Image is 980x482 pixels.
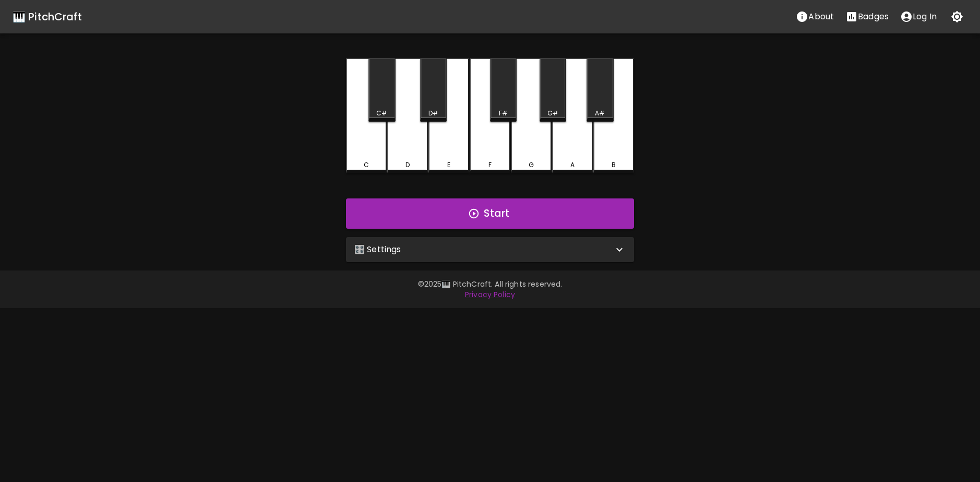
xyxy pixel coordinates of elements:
div: F [488,160,492,170]
p: Log In [913,10,937,23]
div: 🎛️ Settings [346,237,634,262]
div: A# [595,109,605,118]
button: Stats [840,6,894,27]
p: About [808,10,834,23]
button: account of current user [894,6,942,27]
div: C# [376,109,387,118]
div: D [405,160,410,170]
div: A [570,160,575,170]
button: About [790,6,840,27]
div: E [447,160,450,170]
div: B [612,160,616,170]
div: G# [547,109,558,118]
div: C [364,160,369,170]
p: 🎛️ Settings [354,243,401,256]
div: D# [428,109,438,118]
div: G [529,160,534,170]
button: Start [346,198,634,229]
p: © 2025 🎹 PitchCraft. All rights reserved. [189,279,791,289]
p: Badges [858,10,889,23]
a: 🎹 PitchCraft [13,8,82,25]
div: F# [499,109,508,118]
a: Privacy Policy [465,289,515,300]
